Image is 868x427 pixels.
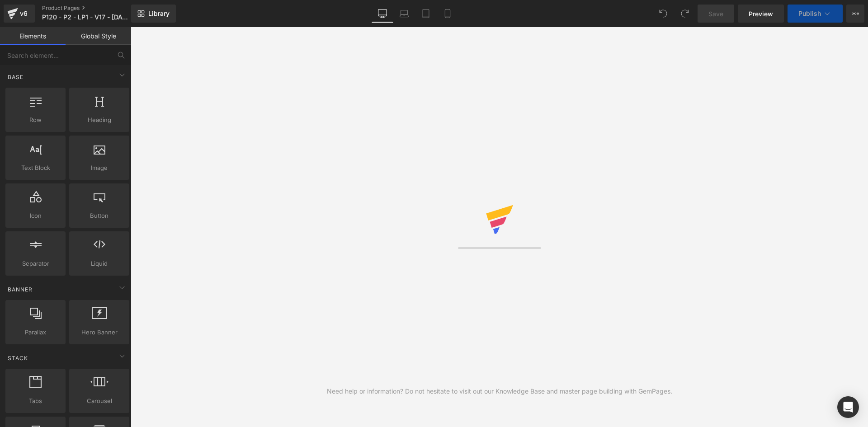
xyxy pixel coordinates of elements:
a: Product Pages [42,5,146,12]
div: Open Intercom Messenger [837,396,859,418]
span: Banner [7,285,33,294]
span: P120 - P2 - LP1 - V17 - [DATE] [42,14,128,21]
span: Image [72,163,127,173]
a: Desktop [372,5,393,23]
span: Base [7,73,24,81]
span: Heading [72,115,127,125]
span: Library [148,9,170,18]
span: Tabs [8,396,63,406]
a: New Library [131,5,176,23]
span: Button [72,211,127,221]
span: Stack [7,354,29,362]
span: Preview [749,9,773,19]
a: v6 [4,5,35,23]
button: More [846,5,864,23]
a: Tablet [415,5,437,23]
button: Undo [654,5,672,23]
span: Icon [8,211,63,221]
div: v6 [18,8,29,19]
span: Carousel [72,396,127,406]
div: Need help or information? Do not hesitate to visit out our Knowledge Base and master page buildin... [327,386,672,396]
span: Publish [798,10,821,17]
span: Text Block [8,163,63,173]
span: Row [8,115,63,125]
span: Separator [8,259,63,268]
span: Hero Banner [72,328,127,337]
a: Mobile [437,5,458,23]
span: Save [708,9,723,19]
span: Parallax [8,328,63,337]
button: Redo [676,5,694,23]
a: Laptop [393,5,415,23]
span: Liquid [72,259,127,268]
a: Preview [738,5,784,23]
a: Global Style [66,27,131,45]
button: Publish [788,5,843,23]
